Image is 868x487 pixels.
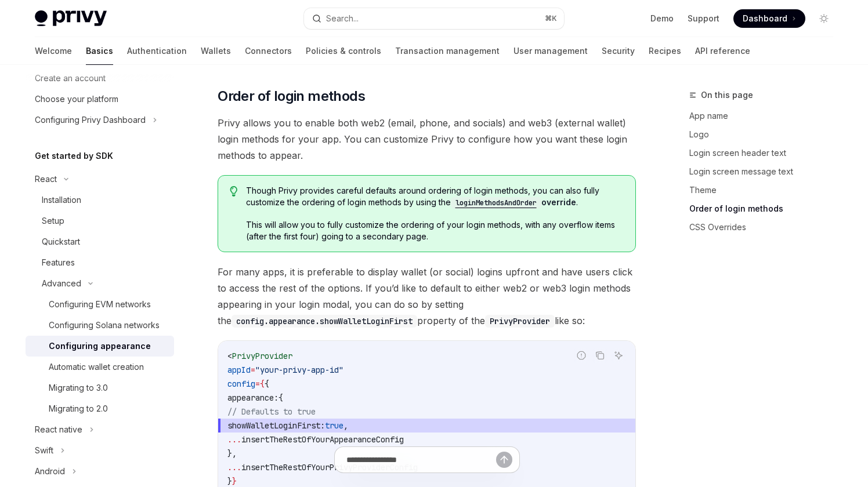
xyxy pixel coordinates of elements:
[325,420,343,431] span: true
[26,231,174,252] a: Quickstart
[232,315,417,328] code: config.appearance.showWalletLoginFirst
[26,190,174,210] a: Installation
[227,351,232,361] span: <
[230,186,238,197] svg: Tip
[49,297,151,311] div: Configuring EVM networks
[35,37,72,65] a: Welcome
[241,434,404,445] span: insertTheRestOfYourAppearanceConfig
[279,392,283,403] span: {
[35,444,53,457] div: Swift
[395,37,500,65] a: Transaction management
[227,434,241,445] span: ...
[35,149,113,163] h5: Get started by SDK
[695,37,750,65] a: API reference
[42,256,75,270] div: Features
[35,113,146,127] div: Configuring Privy Dashboard
[689,218,842,237] a: CSS Overrides
[451,197,576,207] a: loginMethodsAndOrderoverride
[245,37,292,65] a: Connectors
[649,37,681,65] a: Recipes
[689,181,842,199] a: Theme
[701,88,753,102] span: On this page
[326,12,359,26] div: Search...
[42,214,64,228] div: Setup
[26,315,174,336] a: Configuring Solana networks
[218,87,365,106] span: Order of login methods
[255,365,343,375] span: "your-privy-app-id"
[49,360,144,374] div: Automatic wallet creation
[227,365,251,375] span: appId
[49,381,108,395] div: Migrating to 3.0
[815,9,833,28] button: Toggle dark mode
[265,379,269,389] span: {
[227,379,255,389] span: config
[127,37,187,65] a: Authentication
[545,14,557,23] span: ⌘ K
[689,199,842,218] a: Order of login methods
[688,13,719,24] a: Support
[232,351,292,361] span: PrivyProvider
[689,125,842,144] a: Logo
[26,336,174,357] a: Configuring appearance
[246,185,624,209] span: Though Privy provides careful defaults around ordering of login methods, you can also fully custo...
[574,348,589,363] button: Report incorrect code
[201,37,231,65] a: Wallets
[49,339,151,353] div: Configuring appearance
[451,197,541,209] code: loginMethodsAndOrder
[35,423,82,437] div: React native
[42,235,80,249] div: Quickstart
[227,420,325,431] span: showWalletLoginFirst:
[26,357,174,377] a: Automatic wallet creation
[255,379,260,389] span: =
[35,92,118,106] div: Choose your platform
[49,402,108,416] div: Migrating to 2.0
[743,13,787,24] span: Dashboard
[26,377,174,398] a: Migrating to 3.0
[733,9,805,28] a: Dashboard
[650,13,674,24] a: Demo
[42,193,81,207] div: Installation
[35,464,65,478] div: Android
[611,348,626,363] button: Ask AI
[26,89,174,110] a: Choose your platform
[513,37,588,65] a: User management
[689,162,842,181] a: Login screen message text
[227,406,316,417] span: // Defaults to true
[42,277,81,290] div: Advanced
[49,318,160,332] div: Configuring Solana networks
[592,348,607,363] button: Copy the contents from the code block
[35,10,107,27] img: light logo
[218,115,636,163] span: Privy allows you to enable both web2 (email, phone, and socials) and web3 (external wallet) login...
[485,315,555,328] code: PrivyProvider
[86,37,113,65] a: Basics
[602,37,635,65] a: Security
[246,219,624,242] span: This will allow you to fully customize the ordering of your login methods, with any overflow item...
[496,452,512,468] button: Send message
[304,8,564,29] button: Search...⌘K
[689,144,842,162] a: Login screen header text
[26,398,174,419] a: Migrating to 2.0
[218,264,636,329] span: For many apps, it is preferable to display wallet (or social) logins upfront and have users click...
[343,420,348,431] span: ,
[26,210,174,231] a: Setup
[26,294,174,315] a: Configuring EVM networks
[306,37,381,65] a: Policies & controls
[35,172,57,186] div: React
[26,252,174,273] a: Features
[251,365,255,375] span: =
[260,379,265,389] span: {
[227,392,279,403] span: appearance:
[689,107,842,125] a: App name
